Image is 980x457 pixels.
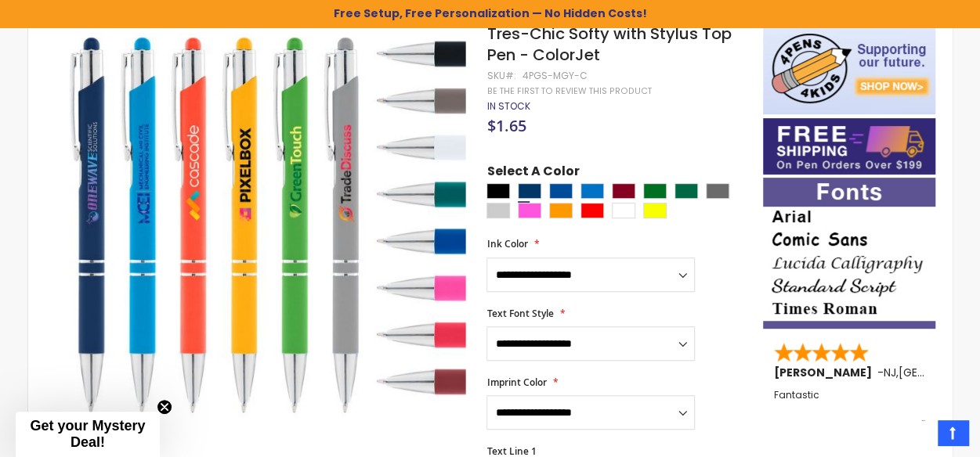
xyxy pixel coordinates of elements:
div: Availability [486,100,530,113]
span: Tres-Chic Softy with Stylus Top Pen - ColorJet [486,23,731,66]
span: Select A Color [486,163,579,184]
span: NJ [884,365,896,380]
strong: SKU [486,69,515,82]
img: font-personalization-examples [763,178,935,329]
div: Black [486,183,510,199]
img: 4pens 4 kids [763,23,935,114]
div: 4PGS-MGY-C [522,70,587,82]
div: Dark Blue [549,183,573,199]
span: Text Font Style [486,307,553,320]
span: Imprint Color [486,376,546,389]
div: Yellow [643,203,667,218]
div: Orange [549,203,573,218]
div: Red [580,203,604,218]
div: Navy Blue [518,183,541,199]
div: Grey [706,183,729,199]
div: Dark Green [674,183,698,199]
div: Green [643,183,667,199]
div: Pink [518,203,541,218]
button: Close teaser [157,399,172,415]
span: [PERSON_NAME] [774,365,877,380]
div: Grey Light [486,203,510,218]
div: Fantastic [774,390,926,423]
div: White [612,203,635,218]
div: Burgundy [612,183,635,199]
div: Get your Mystery Deal!Close teaser [16,412,160,457]
img: Tres-Chic Softy with Stylus Top Pen - ColorJet [60,22,466,428]
span: Ink Color [486,237,527,250]
img: Free shipping on orders over $199 [763,118,935,175]
iframe: Google Customer Reviews [851,415,980,457]
span: Get your Mystery Deal! [30,418,145,450]
div: Blue Light [580,183,604,199]
a: Be the first to review this product [486,85,651,97]
span: $1.65 [486,115,526,136]
span: In stock [486,99,530,113]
